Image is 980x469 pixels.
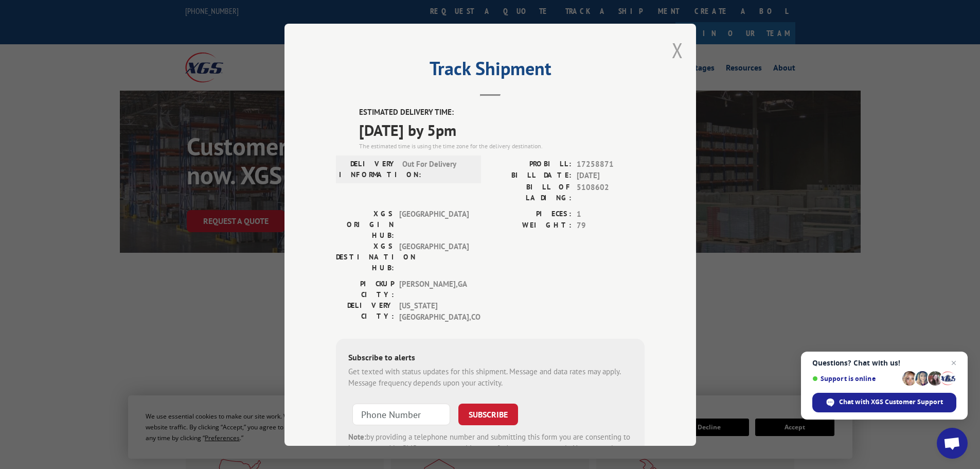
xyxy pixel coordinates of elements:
[399,300,469,323] span: [US_STATE][GEOGRAPHIC_DATA] , CO
[399,208,469,240] span: [GEOGRAPHIC_DATA]
[577,158,645,170] span: 17258871
[490,208,572,220] label: PIECES:
[336,61,645,81] h2: Track Shipment
[577,181,645,203] span: 5108602
[348,351,632,366] div: Subscribe to alerts
[490,181,572,203] label: BILL OF LADING:
[937,428,968,459] a: Open chat
[577,208,645,220] span: 1
[490,170,572,182] label: BILL DATE:
[812,393,956,412] span: Chat with XGS Customer Support
[399,278,469,300] span: [PERSON_NAME] , GA
[336,300,394,323] label: DELIVERY CITY:
[359,141,645,150] div: The estimated time is using the time zone for the delivery destination.
[348,431,366,441] strong: Note:
[348,431,632,466] div: by providing a telephone number and submitting this form you are consenting to be contacted by SM...
[812,375,899,383] span: Support is online
[839,397,943,407] span: Chat with XGS Customer Support
[490,158,572,170] label: PROBILL:
[336,208,394,240] label: XGS ORIGIN HUB:
[348,366,632,389] div: Get texted with status updates for this shipment. Message and data rates may apply. Message frequ...
[812,359,956,367] span: Questions? Chat with us!
[577,170,645,182] span: [DATE]
[402,158,472,180] span: Out For Delivery
[672,37,683,64] button: Close modal
[577,220,645,232] span: 79
[458,403,518,425] button: SUBSCRIBE
[359,107,645,118] label: ESTIMATED DELIVERY TIME:
[336,240,394,273] label: XGS DESTINATION HUB:
[399,240,469,273] span: [GEOGRAPHIC_DATA]
[490,220,572,232] label: WEIGHT:
[336,278,394,300] label: PICKUP CITY:
[339,158,397,180] label: DELIVERY INFORMATION:
[359,118,645,141] span: [DATE] by 5pm
[352,403,450,425] input: Phone Number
